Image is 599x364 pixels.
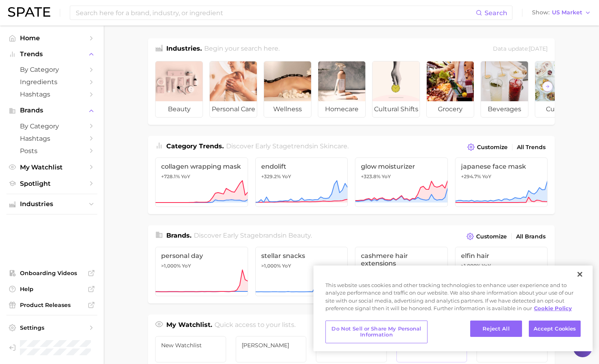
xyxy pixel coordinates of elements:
span: My Watchlist [20,163,84,171]
input: Search here for a brand, industry, or ingredient [75,6,476,20]
span: culinary [535,101,582,117]
span: endolift [261,163,342,170]
a: by Category [6,63,97,76]
span: +728.1% [161,173,180,179]
span: Discover Early Stage brands in . [194,232,312,239]
button: Reject All [470,321,522,337]
h2: Quick access to your lists. [215,320,296,331]
button: Industries [6,198,97,210]
a: culinary [535,61,583,118]
span: +294.7% [461,173,481,179]
span: grocery [427,101,474,117]
a: My Watchlist [6,161,97,173]
span: Settings [20,324,84,331]
span: Hashtags [20,91,84,98]
span: by Category [20,66,84,73]
span: US Market [552,10,582,15]
span: Show [532,10,550,15]
a: Posts [6,145,97,157]
a: grocery [426,61,474,118]
button: Close [571,266,589,283]
span: YoY [282,173,291,180]
span: collagen wrapping mask [161,163,242,170]
span: All Trends [517,144,546,151]
span: by Category [20,122,84,130]
span: YoY [282,263,291,269]
span: cultural shifts [372,101,420,117]
button: Do Not Sell or Share My Personal Information, Opens the preference center dialog [325,321,428,343]
a: collagen wrapping mask+728.1% YoY [155,157,248,207]
span: Hashtags [20,135,84,142]
a: Spotlight [6,177,97,190]
span: Brands . [166,232,191,239]
a: homecare [318,61,366,118]
a: Help [6,283,97,295]
a: beauty [155,61,203,118]
a: Onboarding Videos [6,267,97,279]
div: This website uses cookies and other tracking technologies to enhance user experience and to analy... [313,281,593,317]
span: [PERSON_NAME] [242,342,301,348]
button: Accept Cookies [529,321,581,337]
span: homecare [318,101,365,117]
button: Customize [465,142,510,153]
a: Hashtags [6,132,97,145]
div: Privacy [313,266,593,351]
span: Product Releases [20,301,84,309]
span: YoY [382,173,391,180]
a: stellar snacks>1,000% YoY [255,247,348,296]
span: Home [20,34,84,42]
a: [PERSON_NAME] [236,336,307,362]
span: +323.8% [361,173,380,179]
span: Brands [20,107,84,114]
span: +329.2% [261,173,281,179]
a: Hashtags [6,88,97,100]
span: Industries [20,201,84,208]
a: Log out. Currently logged in as Pro User with e-mail spate.pro@test.test. [6,338,97,358]
h1: My Watchlist. [166,320,212,331]
a: wellness [264,61,311,118]
a: Settings [6,322,97,334]
span: New Watchlist [161,342,220,348]
span: skincare [320,142,347,150]
button: Trends [6,48,97,60]
button: Brands [6,104,97,116]
a: japanese face mask+294.7% YoY [455,157,548,207]
span: >1,000% [161,263,181,269]
span: cashmere hair extensions [361,252,442,267]
button: ShowUS Market [530,8,593,18]
span: YoY [482,263,491,269]
span: Category Trends . [166,142,224,150]
span: Discover Early Stage trends in . [226,142,349,150]
span: elfin hair [461,252,542,260]
h2: Begin your search here. [204,44,280,55]
button: Customize [465,231,509,242]
a: endolift+329.2% YoY [255,157,348,207]
a: elfin hair>1,000% YoY [455,247,548,296]
a: personal day>1,000% YoY [155,247,248,296]
a: cashmere hair extensions>1,000% YoY [355,247,448,296]
div: Data update: [DATE] [493,44,548,55]
span: beauty [156,101,203,117]
a: by Category [6,120,97,132]
span: wellness [264,101,311,117]
span: Search [485,9,507,17]
div: Cookie banner [313,266,593,351]
a: Product Releases [6,299,97,311]
img: SPATE [8,7,50,17]
a: Ingredients [6,76,97,88]
span: >1,000% [261,263,281,269]
span: >1,000% [461,263,481,269]
h1: Industries. [166,44,202,55]
span: Trends [20,51,84,58]
span: YoY [181,173,190,180]
span: All Brands [516,233,546,240]
a: personal care [209,61,257,118]
span: personal day [161,252,242,260]
span: Posts [20,147,84,155]
a: All Brands [514,231,548,242]
span: beauty [288,232,311,239]
span: YoY [182,263,191,269]
span: beverages [481,101,528,117]
span: Customize [476,233,507,240]
a: Home [6,32,97,44]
